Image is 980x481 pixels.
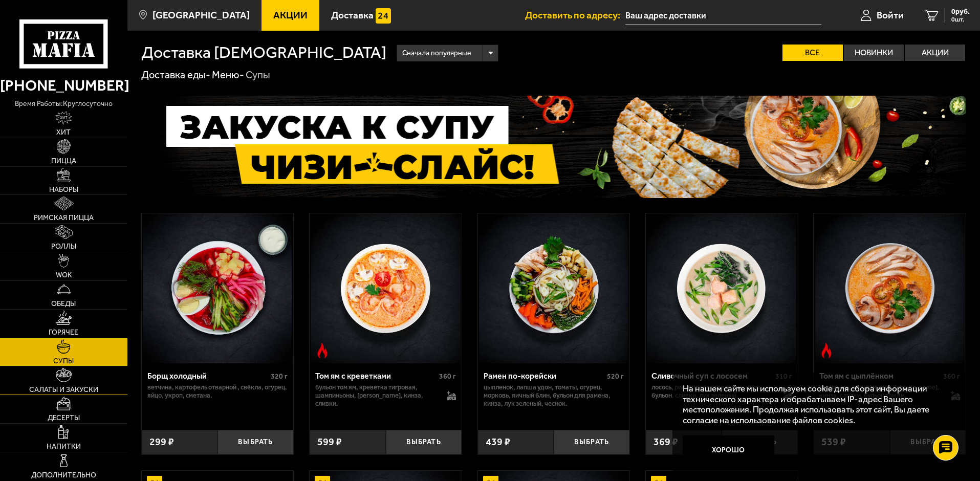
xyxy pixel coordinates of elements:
[147,383,288,400] p: ветчина, картофель отварной , свёкла, огурец, яйцо, укроп, сметана.
[683,383,950,426] p: На нашем сайте мы используем cookie для сбора информации технического характера и обрабатываем IP...
[315,371,437,381] div: Том ям с креветками
[48,414,80,422] span: Десерты
[484,371,605,381] div: Рамен по-корейски
[951,16,970,23] span: 0 шт.
[271,372,288,381] span: 320 г
[49,186,78,193] span: Наборы
[654,437,678,447] span: 369 ₽
[143,213,292,363] img: Борщ холодный
[212,69,244,81] a: Меню-
[814,213,966,363] a: Острое блюдоТом ям с цыплёнком
[651,371,773,381] div: Сливочный суп с лососем
[844,45,904,61] label: Новинки
[815,213,965,363] img: Том ям с цыплёнком
[331,10,374,20] span: Доставка
[56,129,71,136] span: Хит
[683,435,775,466] button: Хорошо
[402,43,471,63] span: Сначала популярные
[153,10,250,20] span: [GEOGRAPHIC_DATA]
[51,300,76,308] span: Обеды
[525,10,625,20] span: Доставить по адресу:
[311,213,460,363] img: Том ям с креветками
[142,213,294,363] a: Борщ холодный
[819,343,834,358] img: Острое блюдо
[246,69,270,82] div: Супы
[905,45,965,61] label: Акции
[376,8,391,24] img: 15daf4d41897b9f0e9f617042186c801.svg
[951,8,970,15] span: 0 руб.
[819,371,941,381] div: Том ям с цыплёнком
[486,437,510,447] span: 439 ₽
[217,430,293,455] button: Выбрать
[47,443,81,450] span: Напитки
[56,272,72,279] span: WOK
[647,213,796,363] img: Сливочный суп с лососем
[273,10,308,20] span: Акции
[31,472,96,479] span: Дополнительно
[877,10,904,20] span: Войти
[317,437,342,447] span: 599 ₽
[149,437,174,447] span: 299 ₽
[782,45,843,61] label: Все
[607,372,624,381] span: 520 г
[439,372,456,381] span: 360 г
[29,386,98,393] span: Салаты и закуски
[53,358,74,365] span: Супы
[147,371,269,381] div: Борщ холодный
[141,45,386,61] h1: Доставка [DEMOGRAPHIC_DATA]
[554,430,629,455] button: Выбрать
[310,213,462,363] a: Острое блюдоТом ям с креветками
[51,158,76,165] span: Пицца
[943,372,960,381] span: 360 г
[646,213,798,363] a: Сливочный суп с лососем
[34,214,94,222] span: Римская пицца
[386,430,462,455] button: Выбрать
[478,213,630,363] a: Рамен по-корейски
[479,213,628,363] img: Рамен по-корейски
[775,372,792,381] span: 310 г
[141,69,210,81] a: Доставка еды-
[51,243,76,250] span: Роллы
[315,343,330,358] img: Острое блюдо
[49,329,78,336] span: Горячее
[315,383,437,408] p: бульон том ям, креветка тигровая, шампиньоны, [PERSON_NAME], кинза, сливки.
[651,383,773,400] p: лосось, рис, водоросли вакамэ, мисо бульон, сливки, лук зеленый.
[625,6,821,25] input: Ваш адрес доставки
[484,383,624,408] p: цыпленок, лапша удон, томаты, огурец, морковь, яичный блин, бульон для рамена, кинза, лук зеленый...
